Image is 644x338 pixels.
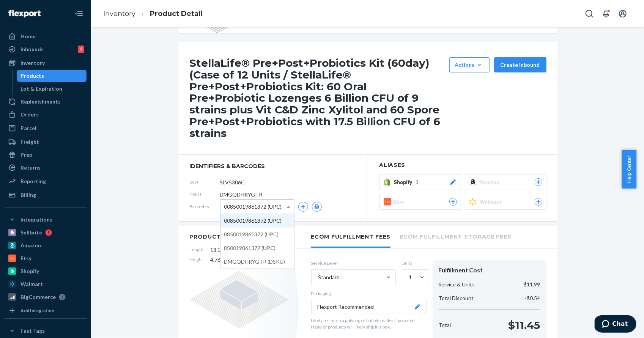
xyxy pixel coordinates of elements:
[311,226,391,248] li: Ecom Fulfillment Fees
[5,57,87,69] a: Inventory
[20,151,32,159] div: Prep
[311,317,427,330] p: Likely to ship in a polybag or bubble mailer if possible. Heavier products will likely ship in a ...
[5,265,87,277] a: Shopify
[20,124,36,132] div: Parcel
[220,255,294,269] div: DMGQDHRYGTR (DSKU)
[150,9,203,18] a: Product Detail
[5,149,87,161] a: Prep
[190,191,220,198] span: DSKU
[17,83,87,95] a: Lot & Expiration
[5,278,87,290] a: Walmart
[5,214,87,226] button: Integrations
[5,252,87,264] a: Etsy
[190,256,204,264] span: Height
[5,122,87,134] a: Parcel
[5,189,87,201] a: Billing
[379,162,546,168] h2: Aliases
[20,164,41,171] div: Returns
[318,274,340,281] div: Standard
[20,46,44,53] div: Inbounds
[465,194,546,210] button: Walmart
[449,57,490,72] button: Actions
[71,6,87,21] button: Close Navigation
[190,203,220,210] span: Barcodes
[20,33,36,40] div: Home
[211,256,235,264] span: 4.76
[524,281,540,288] p: $11.99
[525,294,540,302] p: -$0.54
[5,175,87,187] a: Reporting
[78,46,84,53] div: 4
[480,178,503,186] span: Amazon
[20,327,45,335] div: Fast Tags
[311,290,427,297] p: Packaging
[20,178,46,185] div: Reporting
[97,3,209,25] ol: breadcrumbs
[494,57,546,72] button: Create inbound
[5,96,87,108] a: Replenishments
[220,214,294,228] div: 00850019861372 (UPC)
[103,9,135,18] a: Inventory
[20,242,41,249] div: Amazon
[5,136,87,148] a: Freight
[5,291,87,303] a: BigCommerce
[224,200,282,213] span: 00850019861372 (UPC)
[220,241,294,255] div: 850019861372 (UPC)
[402,260,427,266] label: Units
[598,6,614,21] button: Open notifications
[379,174,461,190] button: Shopify1
[439,294,474,302] p: Total Discount
[20,229,42,236] div: Sellbrite
[220,228,294,241] div: 0850019861372 (UPC)
[190,162,356,170] span: identifiers & barcodes
[21,85,63,93] div: Lot & Expiration
[416,178,419,186] span: 1
[455,61,484,69] div: Actions
[8,10,41,17] img: Flexport logo
[220,191,263,198] span: DMGQDHRYGTR
[5,325,87,337] button: Fast Tags
[5,306,87,315] a: Add Integration
[17,70,87,82] a: Products
[409,274,412,281] div: 1
[190,57,446,139] h1: StellaLife® Pre+Post+Probiotics Kit (60day) (Case of 12 Units / StellaLife® Pre+Post+Probiotics K...
[20,191,36,199] div: Billing
[20,280,43,288] div: Walmart
[622,150,636,189] button: Help Center
[190,246,204,254] span: Length
[582,6,597,21] button: Open Search Box
[20,293,56,301] div: BigCommerce
[615,6,630,21] button: Open account menu
[5,239,87,252] a: Amazon
[439,281,475,288] p: Service & Units
[394,178,416,186] span: Shopify
[20,307,54,314] div: Add Integration
[20,111,39,118] div: Orders
[400,226,511,247] li: Ecom Fulfillment Storage Fees
[5,108,87,121] a: Orders
[595,315,636,334] iframe: Opens a widget where you can chat to one of our agents
[5,162,87,174] a: Returns
[5,43,87,55] a: Inbounds4
[311,300,427,314] button: Flexport Recommended
[20,216,52,223] div: Integrations
[20,255,31,262] div: Etsy
[190,233,263,240] h2: Product Dimensions
[5,226,87,239] a: Sellbrite
[211,246,235,254] span: 13.19
[311,260,396,266] label: Service Level
[21,72,44,80] div: Products
[190,179,220,186] span: SKU
[408,274,409,281] input: 1
[465,174,546,190] button: Amazon
[5,30,87,42] a: Home
[20,267,39,275] div: Shopify
[20,59,45,67] div: Inventory
[379,194,461,210] button: Etsy
[394,198,408,206] span: Etsy
[20,138,39,146] div: Freight
[318,274,318,281] input: Standard
[439,266,540,275] div: Fulfillment Cost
